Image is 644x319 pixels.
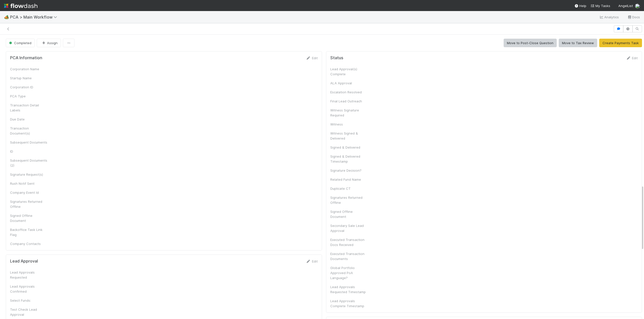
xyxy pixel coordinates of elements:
[330,284,368,294] div: Lead Approvals Requested Timestamp
[10,172,48,177] div: Signature Request(s)
[10,55,42,60] h5: PCA Information
[10,298,48,303] div: Select Funds:
[6,39,35,47] button: Completed
[574,3,586,8] div: Help
[599,14,619,20] a: Analytics
[10,15,60,20] span: PCA > Main Workflow
[330,251,368,261] div: Executed Transaction Documents
[10,307,48,317] div: Test Check Lead Approval
[10,103,48,113] div: Transaction Detail Labels
[10,158,48,168] div: Subsequent Documents (2)
[627,14,640,20] a: Docs
[330,177,368,182] div: Related Fund Name
[330,298,368,308] div: Lead Approvals Complete Timestamp
[590,3,610,8] a: My Tasks
[330,186,368,191] div: Duplicate CT
[330,108,368,118] div: Witness Signature Required
[4,15,9,19] span: 🏕️
[330,195,368,205] div: Signatures Returned Offline
[37,39,61,47] button: Assign
[635,4,640,9] img: avatar_705f3a58-2659-4f93-91ad-7a5be837418b.png
[330,168,368,173] div: Signature Decision?
[10,76,48,81] div: Startup Name
[330,90,368,95] div: Escalation Resolved
[330,209,368,219] div: Signed Offline Document
[10,270,48,280] div: Lead Approvals Requested
[10,67,48,72] div: Corporation Name
[626,56,638,60] a: Edit
[330,55,343,60] h5: Status
[10,181,48,186] div: Rush Notif Sent
[10,149,48,154] div: ID
[10,85,48,90] div: Corporation ID
[10,94,48,99] div: PCA Type
[330,122,368,127] div: Witness
[559,39,597,47] button: Move to Tax Review
[10,227,48,237] div: Backoffice Task Link Flag
[330,145,368,150] div: Signed & Delivered
[330,265,368,280] div: Global Portfolio Approved PoA Language?
[330,154,368,164] div: Signed & Delivered Timestamp
[306,259,318,263] a: Edit
[599,39,642,47] button: Create Payments Task
[4,2,37,10] img: logo-inverted-e16ddd16eac7371096b0.svg
[10,126,48,136] div: Transaction Document(s)
[330,99,368,104] div: Final Lead Outreach
[306,56,318,60] a: Edit
[10,241,48,246] div: Company Contacts
[330,223,368,233] div: Secondary Sale Lead Approval
[10,117,48,122] div: Due Date
[10,213,48,223] div: Signed Offline Document
[10,284,48,294] div: Lead Approvals Confirmed
[330,67,368,77] div: Lead Approval(s) Complete
[590,4,610,8] span: My Tasks
[10,199,48,209] div: Signatures Returned Offline
[10,190,48,195] div: Company Event Id
[330,81,368,86] div: ALA Approval
[330,237,368,247] div: Executed Transaction Docs Received
[330,131,368,141] div: Witness Signed & Delivered
[618,4,633,8] span: AngelList
[8,41,31,45] span: Completed
[504,39,557,47] button: Move to Post-Close Question
[10,259,38,264] h5: Lead Approval
[10,140,48,145] div: Subsequent Documents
